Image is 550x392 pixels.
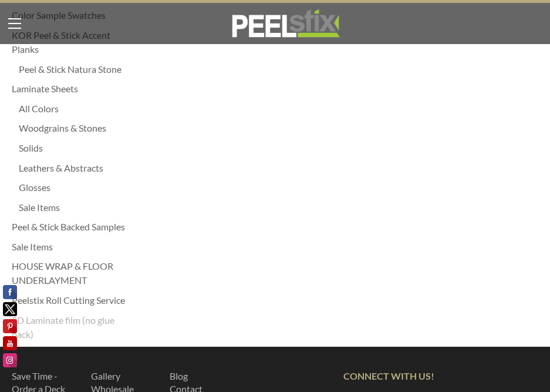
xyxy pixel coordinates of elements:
[19,62,129,76] a: Peel & Stick Natura Stone
[12,259,129,287] a: HOUSE WRAP & FLOOR UNDERLAYMENT
[170,370,188,381] a: Blog
[19,121,129,135] a: Woodgrains & Stones
[229,9,342,38] img: REFACE SUPPLIES
[12,240,129,254] a: Sale Items
[19,141,129,155] a: Solids
[19,180,129,195] a: Glosses
[19,102,129,116] a: All Colors
[19,161,129,175] a: Leathers & Abstracts
[12,293,129,307] a: Peelstix Roll Cutting Service
[19,200,129,215] a: Sale Items
[91,370,120,381] a: Gallery​
[12,220,129,234] a: Peel & Stick Backed Samples
[12,313,129,341] a: 3D Laminate film (no glue back)
[343,370,434,381] strong: CONNECT WITH US!
[12,82,129,96] a: Laminate Sheets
